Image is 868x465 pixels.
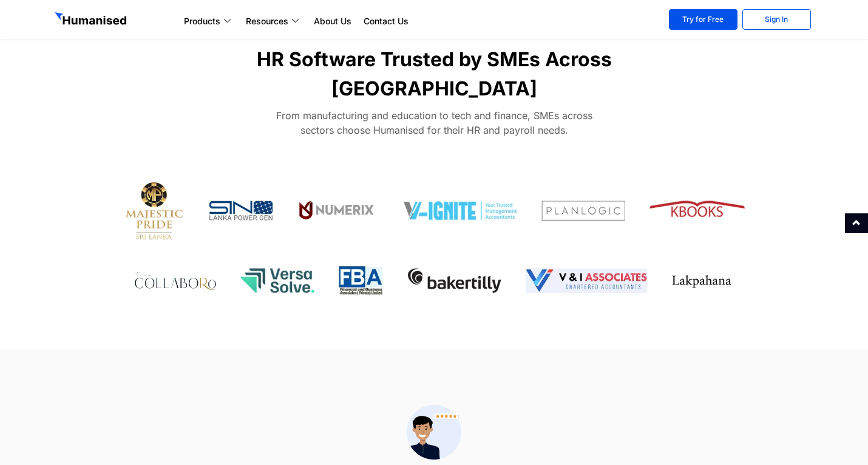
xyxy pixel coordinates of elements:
p: From manufacturing and education to tech and finance, SMEs across sectors choose Humanised for th... [264,108,604,137]
a: Contact Us [358,14,415,29]
h2: HR Software Trusted by SMEs Across [GEOGRAPHIC_DATA] [228,45,640,103]
img: GetHumanised Logo [55,12,129,28]
a: Sign In [742,9,811,30]
a: Products [178,14,240,29]
a: Try for Free [669,9,737,30]
a: About Us [308,14,358,29]
a: Resources [240,14,308,29]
